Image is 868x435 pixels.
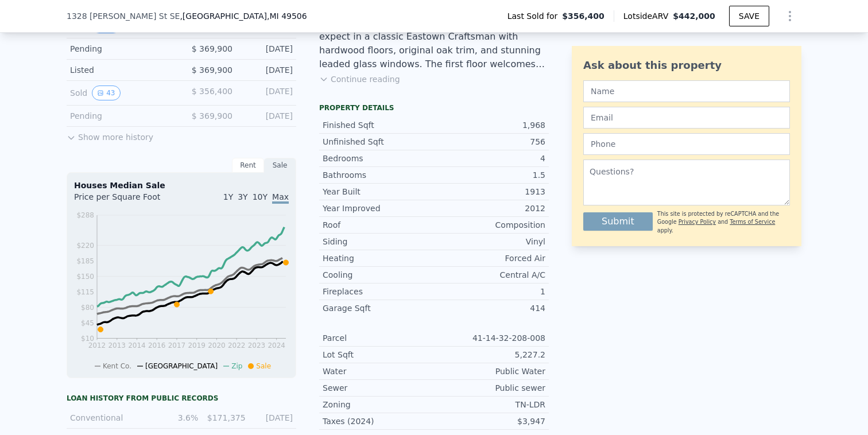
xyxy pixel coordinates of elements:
[434,119,545,131] div: 1,968
[434,286,545,297] div: 1
[583,133,790,155] input: Phone
[434,382,545,394] div: Public sewer
[323,382,434,394] div: Sewer
[434,136,545,147] div: 756
[67,127,153,143] button: Show more history
[583,80,790,102] input: Name
[242,110,293,122] div: [DATE]
[434,153,545,164] div: 4
[673,11,715,21] span: $442,000
[778,5,801,28] button: Show Options
[70,86,172,100] div: Sold
[434,399,545,410] div: TN-LDR
[81,335,94,343] tspan: $10
[730,219,775,225] a: Terms of Service
[88,341,106,349] tspan: 2012
[323,219,434,231] div: Roof
[323,332,434,344] div: Parcel
[70,412,151,424] div: Conventional
[103,362,131,370] span: Kent Co.
[92,86,120,100] button: View historical data
[323,269,434,281] div: Cooling
[272,192,289,204] span: Max
[323,349,434,360] div: Lot Sqft
[323,136,434,147] div: Unfinished Sqft
[70,43,172,55] div: Pending
[208,341,226,349] tspan: 2020
[148,341,166,349] tspan: 2016
[323,302,434,314] div: Garage Sqft
[583,57,790,73] div: Ask about this property
[76,211,94,219] tspan: $288
[242,43,293,55] div: [DATE]
[70,110,172,122] div: Pending
[223,192,233,201] span: 1Y
[434,236,545,247] div: Vinyl
[319,103,549,112] div: Property details
[192,44,232,53] span: $ 369,900
[323,169,434,181] div: Bathrooms
[74,191,181,209] div: Price per Square Foot
[242,64,293,76] div: [DATE]
[76,273,94,281] tspan: $150
[323,253,434,264] div: Heating
[76,288,94,296] tspan: $115
[323,119,434,131] div: Finished Sqft
[434,349,545,360] div: 5,227.2
[238,192,247,201] span: 3Y
[729,6,769,26] button: SAVE
[74,180,289,191] div: Houses Median Sale
[205,412,245,424] div: $171,375
[192,111,232,121] span: $ 369,900
[319,16,549,71] div: 1328 [PERSON_NAME] has all the charm you'd expect in a classic Eastown Craftsman with hardwood fl...
[228,341,246,349] tspan: 2022
[434,302,545,314] div: 414
[323,153,434,164] div: Bedrooms
[70,64,172,76] div: Listed
[253,192,268,201] span: 10Y
[323,236,434,247] div: Siding
[323,366,434,377] div: Water
[256,362,271,370] span: Sale
[562,10,604,22] span: $356,400
[108,341,126,349] tspan: 2013
[231,362,242,370] span: Zip
[657,210,790,235] div: This site is protected by reCAPTCHA and the Google and apply.
[323,203,434,214] div: Year Improved
[81,304,94,312] tspan: $80
[145,362,218,370] span: [GEOGRAPHIC_DATA]
[253,412,293,424] div: [DATE]
[188,341,206,349] tspan: 2019
[434,366,545,377] div: Public Water
[507,10,563,22] span: Last Sold for
[583,212,653,231] button: Submit
[268,341,285,349] tspan: 2024
[434,169,545,181] div: 1.5
[583,107,790,129] input: Email
[434,186,545,197] div: 1913
[434,219,545,231] div: Composition
[76,257,94,265] tspan: $185
[180,10,307,22] span: , [GEOGRAPHIC_DATA]
[679,219,716,225] a: Privacy Policy
[128,341,146,349] tspan: 2014
[434,253,545,264] div: Forced Air
[323,415,434,427] div: Taxes (2024)
[81,319,94,327] tspan: $45
[434,269,545,281] div: Central A/C
[319,73,400,85] button: Continue reading
[248,341,266,349] tspan: 2023
[434,203,545,214] div: 2012
[323,399,434,410] div: Zoning
[267,11,307,21] span: , MI 49506
[192,87,232,96] span: $ 356,400
[76,242,94,250] tspan: $220
[242,86,293,100] div: [DATE]
[232,158,264,173] div: Rent
[434,415,545,427] div: $3,947
[158,412,198,424] div: 3.6%
[623,10,673,22] span: Lotside ARV
[434,332,545,344] div: 41-14-32-208-008
[168,341,186,349] tspan: 2017
[192,65,232,75] span: $ 369,900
